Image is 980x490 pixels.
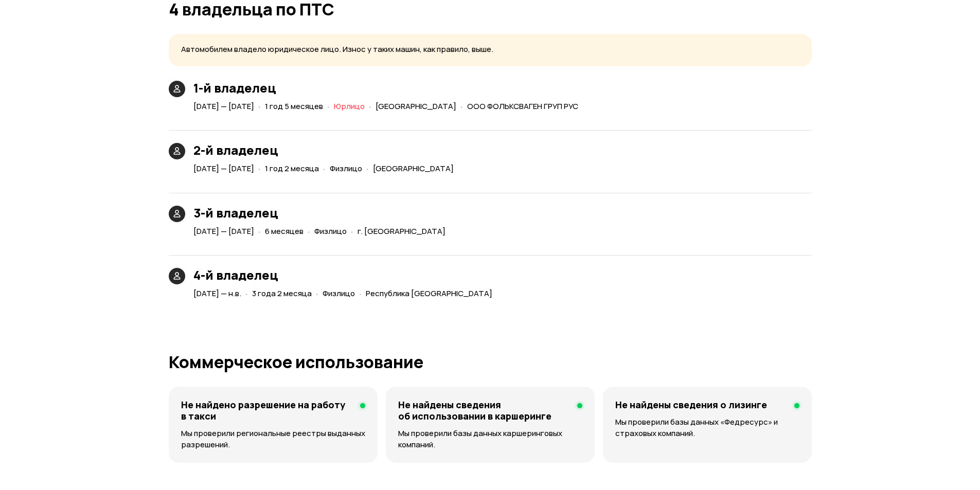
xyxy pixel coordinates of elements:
p: Мы проверили базы данных каршеринговых компаний. [398,428,582,450]
span: 1 год 5 месяцев [265,101,323,112]
span: · [308,223,310,240]
span: · [327,98,330,115]
span: Республика [GEOGRAPHIC_DATA] [366,288,492,299]
span: · [323,160,326,177]
span: · [245,285,248,302]
span: Физлицо [314,226,347,237]
span: г. [GEOGRAPHIC_DATA] [358,226,446,237]
h4: Не найдены сведения об использовании в каршеринге [398,399,569,422]
p: Мы проверили региональные реестры выданных разрешений. [181,428,365,450]
span: · [359,285,362,302]
span: [DATE] — [DATE] [193,163,254,174]
span: · [460,98,463,115]
span: 1 год 2 месяца [265,163,319,174]
span: · [258,98,261,115]
span: · [258,160,261,177]
span: Физлицо [330,163,362,174]
span: ООО ФОЛЬКСВАГЕН ГРУП РУС [467,101,578,112]
p: Автомобилем владело юридическое лицо. Износ у таких машин, как правило, выше. [181,44,799,55]
span: · [258,223,261,240]
h1: Коммерческое использование [169,353,812,371]
span: [DATE] — [DATE] [193,226,254,237]
span: [GEOGRAPHIC_DATA] [376,101,456,112]
span: Физлицо [323,288,355,299]
h3: 1-й владелец [193,81,582,95]
h4: Не найдено разрешение на работу в такси [181,399,352,422]
span: [DATE] — н.в. [193,288,241,299]
span: Юрлицо [334,101,365,112]
h3: 4-й владелец [193,268,496,282]
span: · [366,160,369,177]
p: Мы проверили базы данных «Федресурс» и страховых компаний. [615,416,799,439]
span: [DATE] — [DATE] [193,101,254,112]
span: · [351,223,353,240]
span: 3 года 2 месяца [252,288,312,299]
span: · [316,285,318,302]
span: · [369,98,371,115]
h3: 3-й владелец [193,206,450,220]
span: [GEOGRAPHIC_DATA] [373,163,454,174]
h3: 2-й владелец [193,143,458,157]
span: 6 месяцев [265,226,304,237]
h4: Не найдены сведения о лизинге [615,399,767,410]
